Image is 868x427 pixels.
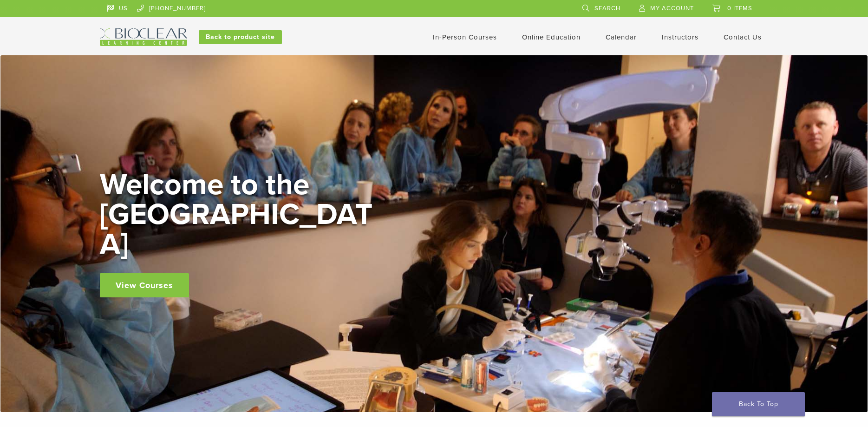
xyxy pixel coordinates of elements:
[724,33,762,41] a: Contact Us
[433,33,497,41] a: In-Person Courses
[100,273,189,297] a: View Courses
[662,33,698,41] a: Instructors
[100,170,379,259] h2: Welcome to the [GEOGRAPHIC_DATA]
[712,392,805,416] a: Back To Top
[727,5,752,12] span: 0 items
[606,33,637,41] a: Calendar
[594,5,620,12] span: Search
[199,30,282,44] a: Back to product site
[100,28,187,46] img: Bioclear
[650,5,694,12] span: My Account
[522,33,581,41] a: Online Education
